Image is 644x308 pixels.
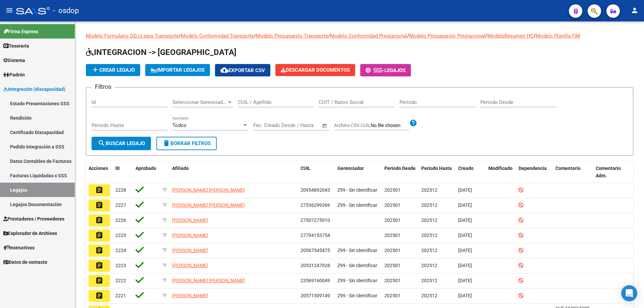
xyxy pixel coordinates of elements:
[553,161,593,183] datatable-header-cell: Comentario
[136,166,156,171] span: Aprobado
[115,202,126,208] span: 2227
[86,33,179,39] a: Modelo Formulario DDJJ para Transporte
[486,161,516,183] datatable-header-cell: Modificado
[113,161,133,183] datatable-header-cell: ID
[3,71,25,78] span: Padrón
[621,285,637,301] div: Open Intercom Messenger
[384,187,400,193] span: 202501
[301,293,330,298] span: 20571509149
[458,166,474,171] span: Creado
[409,33,485,39] a: Modelo Presupuesto Prestacional
[301,166,311,171] span: CUIL
[458,248,472,253] span: [DATE]
[384,293,400,298] span: 202501
[3,57,25,64] span: Sistema
[95,246,103,254] mat-icon: assignment
[115,233,126,238] span: 2225
[172,278,245,283] span: [PERSON_NAME] [PERSON_NAME]
[458,263,472,268] span: [DATE]
[516,161,553,183] datatable-header-cell: Dependencia
[458,293,472,298] span: [DATE]
[337,202,377,208] span: Z99 - Sin Identificar
[86,64,140,76] button: Crear Legajo
[172,263,208,268] span: [PERSON_NAME]
[421,233,437,238] span: 202512
[536,33,580,39] a: Modelo Planilla FIM
[421,263,437,268] span: 202512
[95,276,103,285] mat-icon: assignment
[360,64,411,76] button: -Legajos
[91,66,99,74] mat-icon: add
[337,263,377,268] span: Z99 - Sin Identificar
[487,33,534,39] a: ModeloResumen HC
[458,278,472,283] span: [DATE]
[298,161,335,183] datatable-header-cell: CUIL
[421,218,437,223] span: 202512
[384,263,400,268] span: 202501
[5,6,13,14] mat-icon: menu
[421,293,437,298] span: 202512
[98,139,106,147] mat-icon: search
[384,166,416,171] span: Periodo Desde
[3,215,64,223] span: Prestadores / Proveedores
[488,166,513,171] span: Modificado
[421,202,437,208] span: 202512
[3,258,47,266] span: Datos de contacto
[151,67,205,73] span: IMPORTAR LEGAJOS
[162,140,211,146] span: Borrar Filtros
[162,139,170,147] mat-icon: delete
[95,216,103,224] mat-icon: assignment
[215,64,270,76] button: Exportar CSV
[330,33,407,39] a: Modelo Conformidad Prestacional
[555,166,581,171] span: Comentario
[384,233,400,238] span: 202501
[384,248,400,253] span: 202501
[156,137,217,150] button: Borrar Filtros
[301,233,330,238] span: 27704153754
[301,263,330,268] span: 20531247028
[335,161,382,183] datatable-header-cell: Gerenciador
[115,166,120,171] span: ID
[115,187,126,193] span: 2228
[3,230,57,237] span: Explorador de Archivos
[172,248,208,253] span: [PERSON_NAME]
[301,278,330,283] span: 23569160049
[281,122,314,128] input: End date
[421,278,437,283] span: 202512
[181,33,254,39] a: Modelo Conformidad Transporte
[172,166,189,171] span: Afiliado
[3,244,35,251] span: Instructivos
[384,67,406,73] span: Legajos
[95,292,103,300] mat-icon: assignment
[301,202,330,208] span: 27536299306
[95,231,103,239] mat-icon: assignment
[384,278,400,283] span: 202501
[3,28,38,35] span: Firma Express
[337,166,364,171] span: Gerenciador
[86,161,113,183] datatable-header-cell: Acciones
[409,119,417,127] mat-icon: help
[384,218,400,223] span: 202501
[172,122,186,128] span: Todos
[366,67,384,73] span: -
[458,218,472,223] span: [DATE]
[172,187,245,193] span: [PERSON_NAME] [PERSON_NAME]
[89,166,108,171] span: Acciones
[281,67,350,73] span: Descargar Documentos
[95,186,103,194] mat-icon: assignment
[421,166,452,171] span: Periodo Hasta
[115,278,126,283] span: 2222
[95,201,103,209] mat-icon: assignment
[301,248,330,253] span: 20567545475
[382,161,419,183] datatable-header-cell: Periodo Desde
[458,233,472,238] span: [DATE]
[133,161,160,183] datatable-header-cell: Aprobado
[172,233,208,238] span: [PERSON_NAME]
[455,161,486,183] datatable-header-cell: Creado
[275,64,355,76] button: Descargar Documentos
[169,161,298,183] datatable-header-cell: Afiliado
[334,123,371,128] span: Archivo CSV CUIL
[421,248,437,253] span: 202512
[301,218,330,223] span: 27507275910
[3,85,65,93] span: Integración (discapacidad)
